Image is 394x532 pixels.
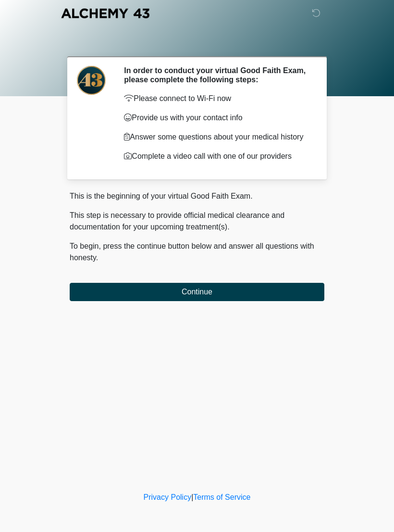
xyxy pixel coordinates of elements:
[70,283,324,301] button: Continue
[70,210,324,233] p: This step is necessary to provide official medical clearance and documentation for your upcoming ...
[70,241,324,264] p: To begin, press the continue button below and answer all questions with honesty.
[144,493,192,501] a: Privacy Policy
[191,493,193,501] a: |
[124,112,310,124] p: Provide us with your contact info
[62,35,332,52] h1: ‎ ‎ ‎ ‎
[77,66,106,95] img: Agent Avatar
[124,131,310,143] p: Answer some questions about your medical history
[70,190,324,202] p: This is the beginning of your virtual Good Faith Exam.
[124,151,310,162] p: Complete a video call with one of our providers
[60,7,150,19] img: Alchemy 43 Logo
[193,493,250,501] a: Terms of Service
[124,93,310,104] p: Please connect to Wi-Fi now
[124,66,310,84] h2: In order to conduct your virtual Good Faith Exam, please complete the following steps:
